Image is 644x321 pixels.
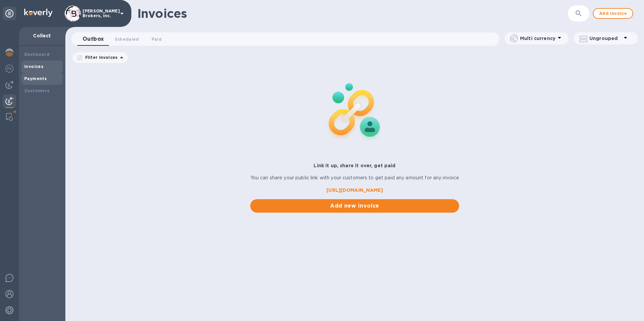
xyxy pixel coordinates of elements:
p: Multi currency [520,35,555,42]
span: Scheduled [115,36,139,43]
p: [PERSON_NAME] Brokers, Inc. [83,9,116,18]
b: Dashboard [24,52,50,57]
span: Paid [152,36,162,43]
b: Payments [24,76,47,81]
b: Customers [24,88,50,93]
a: [URL][DOMAIN_NAME] [250,187,459,194]
h1: Invoices [137,6,187,21]
span: Outbox [83,34,104,44]
span: Add new invoice [256,202,454,210]
p: Filter Invoices [83,55,118,60]
img: Logo [24,9,53,17]
p: Ungrouped [589,35,621,42]
b: Invoices [24,64,43,69]
b: [URL][DOMAIN_NAME] [326,187,383,193]
button: Add new invoice [250,199,459,213]
div: Unpin categories [3,7,16,20]
span: Add invoice [599,9,627,17]
p: You can share your public link with your customers to get paid any amount for any invoice [250,174,459,181]
img: Foreign exchange [5,65,13,73]
p: Collect [24,32,60,39]
button: Add invoice [593,8,633,19]
p: Link it up, share it over, get paid [250,162,459,169]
